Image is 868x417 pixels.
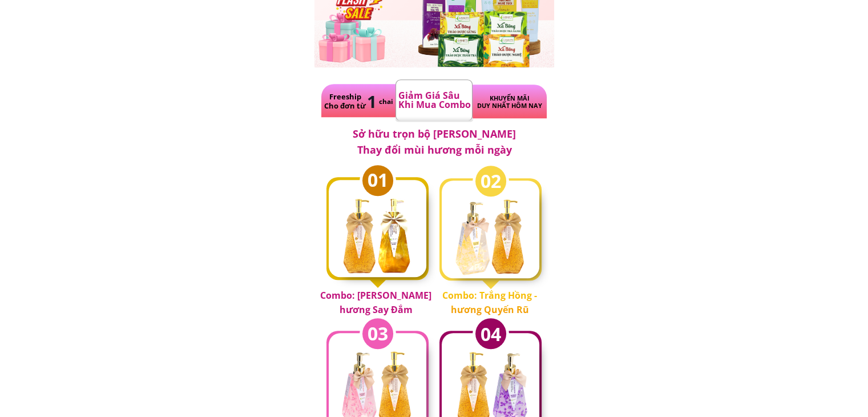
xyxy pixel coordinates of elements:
h1: 01 [365,165,390,194]
h3: chai [379,98,397,106]
h3: Combo: [PERSON_NAME] hương Say Đắm [314,288,438,318]
h1: 02 [478,166,503,195]
h3: Combo: Trắng Hồng - hương Quyến Rũ [431,288,548,318]
h1: 04 [478,319,503,348]
h3: 1 [364,91,377,112]
h3: Sở hữu trọn bộ [PERSON_NAME] Thay đổi mùi hương mỗi ngày [324,126,546,159]
h3: Giảm Giá Sâu Khi Mua Combo [398,91,479,109]
h1: 03 [365,319,390,348]
h3: Freeship Cho đơn từ [300,93,390,110]
h3: KHUYẾN MÃI DUY NHẤT HÔM NAY [475,94,544,109]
